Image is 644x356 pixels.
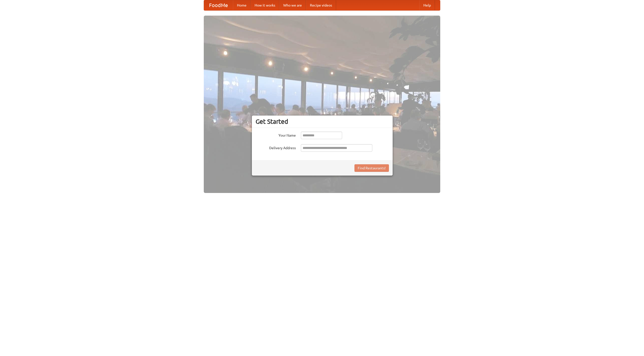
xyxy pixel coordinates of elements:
a: How it works [251,0,279,10]
a: Who we are [279,0,306,10]
h3: Get Started [256,118,389,125]
a: Home [233,0,251,10]
a: Recipe videos [306,0,336,10]
label: Delivery Address [256,144,296,150]
a: Help [419,0,435,10]
label: Your Name [256,132,296,138]
a: FoodMe [204,0,233,10]
button: Find Restaurants! [354,164,389,172]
